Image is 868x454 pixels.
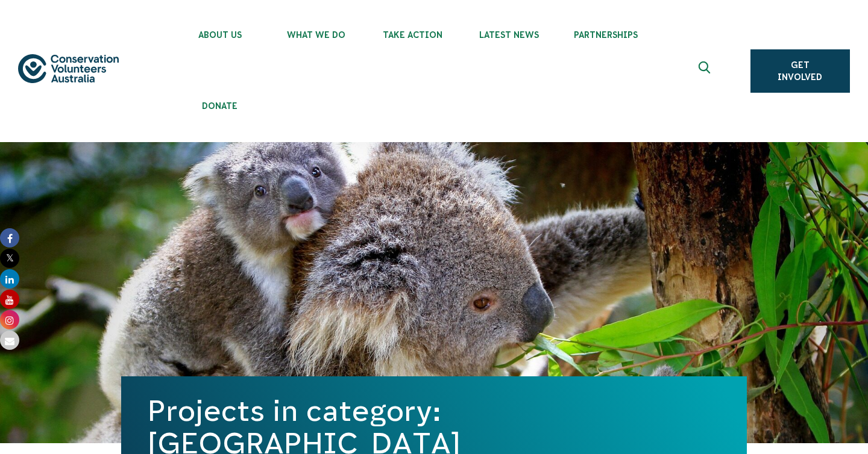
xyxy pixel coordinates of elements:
[461,30,558,40] span: Latest News
[558,30,654,40] span: Partnerships
[750,49,850,93] a: Get Involved
[365,30,461,40] span: Take Action
[691,57,720,86] button: Expand search box Close search box
[268,30,365,40] span: What We Do
[172,30,268,40] span: About Us
[698,61,713,81] span: Expand search box
[18,54,119,84] img: logo.svg
[172,101,268,111] span: Donate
